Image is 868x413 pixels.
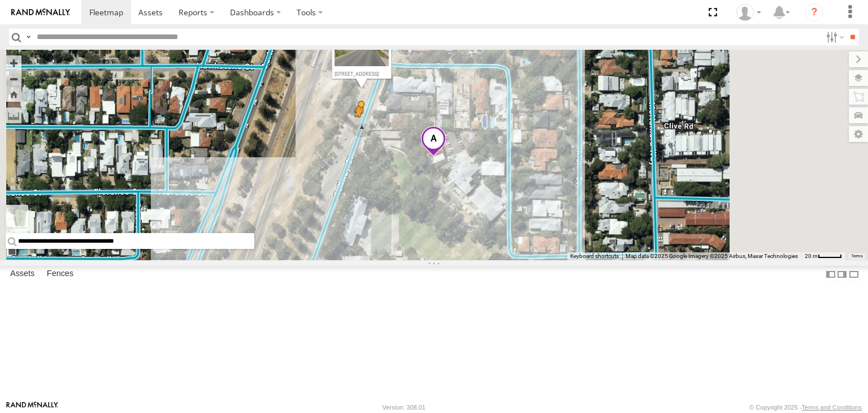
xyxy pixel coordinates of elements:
[848,266,860,282] label: Hide Summary Table
[6,402,58,413] a: Visit our Website
[626,253,798,259] span: Map data ©2025 Google Imagery ©2025 Airbus, Maxar Technologies
[802,404,862,411] a: Terms and Conditions
[6,87,21,102] button: Zoom Home
[822,29,846,45] label: Search Filter Options
[749,404,862,411] div: © Copyright 2025 -
[851,254,863,259] a: Terms (opens in new tab)
[41,266,79,282] label: Fences
[335,71,389,77] div: [STREET_ADDRESS]
[825,266,836,282] label: Dock Summary Table to the Left
[805,253,818,259] span: 20 m
[5,266,40,282] label: Assets
[6,107,21,123] label: Measure
[24,29,33,45] label: Search Query
[836,266,848,282] label: Dock Summary Table to the Right
[11,8,70,16] img: rand-logo.svg
[383,404,426,411] div: Version: 308.01
[6,71,21,87] button: Zoom out
[6,205,28,227] button: Drag Pegman onto the map to open Street View
[849,126,868,142] label: Map Settings
[801,252,845,260] button: Map scale: 20 m per 39 pixels
[805,3,823,21] i: ?
[6,55,21,71] button: Zoom in
[732,4,765,21] div: Grainge Ryall
[570,252,619,260] button: Keyboard shortcuts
